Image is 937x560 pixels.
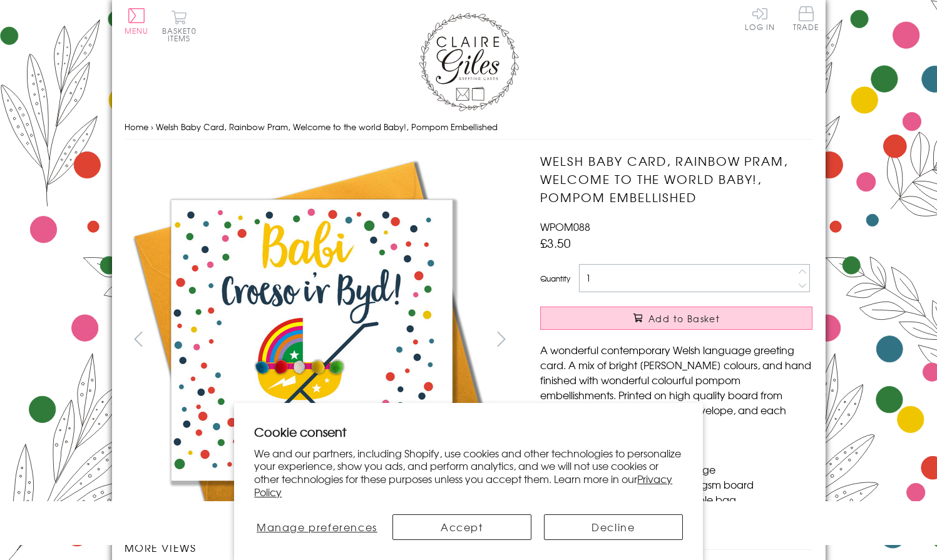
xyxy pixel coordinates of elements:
[540,152,812,206] h1: Welsh Baby Card, Rainbow Pram, Welcome to the world Baby!, Pompom Embellished
[392,514,531,540] button: Accept
[793,6,819,33] a: Trade
[125,325,153,353] button: prev
[156,121,498,133] span: Welsh Baby Card, Rainbow Pram, Welcome to the world Baby!, Pompom Embellished
[648,312,720,325] span: Add to Basket
[125,25,149,36] span: Menu
[540,219,590,234] span: WPOM088
[254,423,683,440] h2: Cookie consent
[793,6,819,31] span: Trade
[540,234,571,252] span: £3.50
[257,519,377,534] span: Manage preferences
[125,115,813,140] nav: breadcrumbs
[125,152,500,527] img: Welsh Baby Card, Rainbow Pram, Welcome to the world Baby!, Pompom Embellished
[254,471,672,499] a: Privacy Policy
[540,342,812,432] p: A wonderful contemporary Welsh language greeting card. A mix of bright [PERSON_NAME] colours, and...
[254,514,379,540] button: Manage preferences
[162,10,197,42] button: Basket0 items
[254,447,683,499] p: We and our partners, including Shopify, use cookies and other technologies to personalize your ex...
[540,273,570,284] label: Quantity
[544,514,683,540] button: Decline
[168,25,197,44] span: 0 items
[125,540,516,555] h3: More views
[151,121,153,133] span: ›
[487,325,515,353] button: next
[745,6,775,31] a: Log In
[540,307,812,330] button: Add to Basket
[125,121,148,133] a: Home
[419,13,519,111] img: Claire Giles Greetings Cards
[125,8,149,34] button: Menu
